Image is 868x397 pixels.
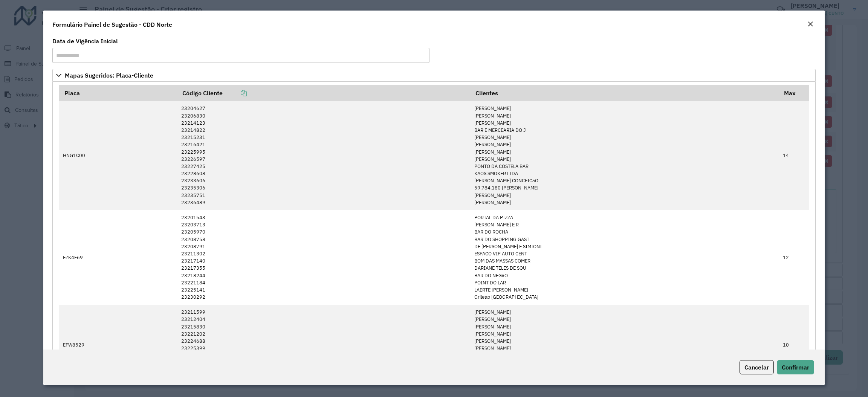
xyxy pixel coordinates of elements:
[779,305,809,385] td: 10
[52,69,816,82] a: Mapas Sugeridos: Placa-Cliente
[59,101,177,210] td: HNG1C00
[807,21,813,27] em: Fechar
[805,20,816,29] button: Close
[779,85,809,101] th: Max
[470,101,779,210] td: [PERSON_NAME] [PERSON_NAME] [PERSON_NAME] BAR E MERCEARIA DO J [PERSON_NAME] [PERSON_NAME] [PERSO...
[177,305,470,385] td: 23211599 23212404 23215830 23221202 23224688 23225399 23229456 23233646 23236344 23298533
[744,363,769,371] span: Cancelar
[779,101,809,210] td: 14
[59,305,177,385] td: EFW8529
[779,210,809,305] td: 12
[59,85,177,101] th: Placa
[470,305,779,385] td: [PERSON_NAME] [PERSON_NAME] [PERSON_NAME] [PERSON_NAME] [PERSON_NAME] [PERSON_NAME] BAR E MERCEAR...
[470,210,779,305] td: PORTAL DA PIZZA [PERSON_NAME] E R BAR DO ROCHA BAR DO SHOPPING GAST DE [PERSON_NAME] E SIMIONI ES...
[177,85,470,101] th: Código Cliente
[52,37,118,46] label: Data de Vigência Inicial
[52,20,172,29] h4: Formulário Painel de Sugestão - CDD Norte
[740,360,774,374] button: Cancelar
[65,72,153,78] span: Mapas Sugeridos: Placa-Cliente
[223,89,247,97] a: Copiar
[777,360,814,374] button: Confirmar
[177,101,470,210] td: 23204627 23206830 23214123 23214822 23215231 23216421 23225995 23226597 23227425 23228608 2323360...
[177,210,470,305] td: 23201543 23203713 23205970 23208758 23208791 23211302 23217140 23217355 23218244 23221184 2322514...
[782,363,809,371] span: Confirmar
[59,210,177,305] td: EZK4F69
[470,85,779,101] th: Clientes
